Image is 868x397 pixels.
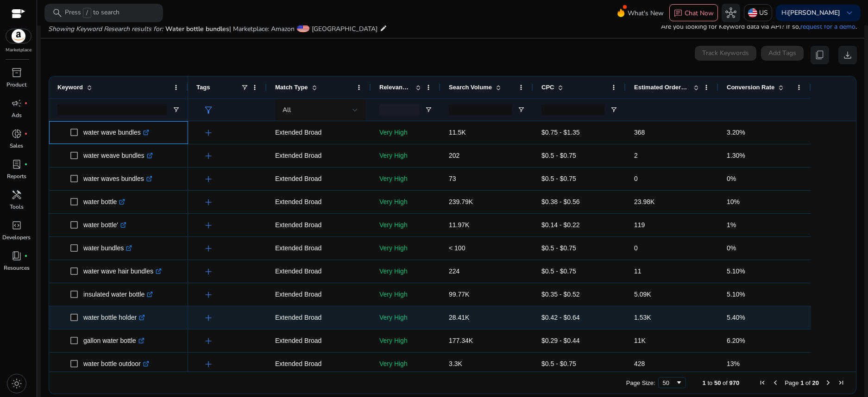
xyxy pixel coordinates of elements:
[203,266,214,277] span: add
[10,203,24,211] p: Tools
[541,244,576,252] span: $0.5 - $0.75
[541,221,580,229] span: $0.14 - $0.22
[6,29,31,43] img: amazon.svg
[379,239,432,258] p: Very High
[203,243,214,254] span: add
[24,162,28,166] span: fiber_manual_record
[379,123,432,142] p: Very High
[634,129,645,136] span: 368
[275,285,363,304] p: Extended Broad
[379,331,432,350] p: Very High
[541,337,580,344] span: $0.29 - $0.44
[837,379,845,386] div: Last Page
[759,5,768,21] p: US
[727,267,745,275] span: 5.10%
[634,267,642,275] span: 11
[748,8,757,18] img: us.svg
[379,169,432,188] p: Very High
[203,197,214,208] span: add
[83,262,162,281] p: water wave hair bundles
[165,25,229,33] span: Water bottle bundles
[541,291,580,298] span: $0.35 - $0.52
[4,264,30,272] p: Resources
[673,9,683,18] span: chat
[24,254,28,258] span: fiber_manual_record
[541,175,576,182] span: $0.5 - $0.75
[24,101,28,105] span: fiber_manual_record
[669,4,718,22] button: chatChat Now
[312,25,377,33] span: [GEOGRAPHIC_DATA]
[11,67,22,78] span: inventory_2
[541,360,576,367] span: $0.5 - $0.75
[781,10,840,16] p: Hi
[800,379,804,386] span: 1
[634,314,651,321] span: 1.53K
[203,105,214,116] span: filter_alt
[6,47,31,54] p: Marketplace
[83,169,152,188] p: water waves bundles
[83,192,125,211] p: water bottle
[11,98,22,109] span: campaign
[52,7,63,19] span: search
[172,106,180,113] button: Open Filter Menu
[83,308,145,327] p: water bottle holder
[634,360,645,367] span: 428
[628,5,664,21] span: What's New
[379,146,432,165] p: Very High
[541,198,580,205] span: $0.38 - $0.56
[634,198,654,205] span: 23.98K
[11,128,22,139] span: donut_small
[449,267,459,275] span: 224
[83,216,126,235] p: water bottle'
[727,152,745,159] span: 1.30%
[11,250,22,261] span: book_4
[83,354,149,373] p: water bottle outdoor
[727,337,745,344] span: 6.20%
[541,314,580,321] span: $0.42 - $0.64
[11,189,22,200] span: handyman
[275,308,363,327] p: Extended Broad
[634,337,646,344] span: 11K
[805,379,811,386] span: of
[275,239,363,258] p: Extended Broad
[379,192,432,211] p: Very High
[203,312,214,323] span: add
[824,379,832,386] div: Next Page
[229,25,295,33] span: | Marketplace: Amazon
[11,378,22,389] span: light_mode
[722,4,740,22] button: hub
[379,285,432,304] p: Very High
[379,216,432,235] p: Very High
[379,354,432,373] p: Very High
[83,331,145,350] p: gallon water bottle
[379,262,432,281] p: Very High
[203,220,214,231] span: add
[449,129,466,136] span: 11.5K
[727,314,745,321] span: 5.40%
[844,7,855,19] span: keyboard_arrow_down
[707,379,712,386] span: to
[730,379,740,386] span: 970
[449,175,456,182] span: 73
[634,221,645,229] span: 119
[275,216,363,235] p: Extended Broad
[449,291,469,298] span: 99.77K
[275,84,308,91] span: Match Type
[275,123,363,142] p: Extended Broad
[425,106,432,113] button: Open Filter Menu
[727,129,745,136] span: 3.20%
[2,233,31,242] p: Developers
[772,379,779,386] div: Previous Page
[203,359,214,370] span: add
[541,104,604,115] input: CPC Filter Input
[838,46,857,64] button: download
[275,262,363,281] p: Extended Broad
[449,198,473,205] span: 239.79K
[83,123,149,142] p: water wave bundles
[57,104,167,115] input: Keyword Filter Input
[685,9,714,18] p: Chat Now
[10,142,23,150] p: Sales
[727,198,740,205] span: 10%
[275,331,363,350] p: Extended Broad
[785,379,799,386] span: Page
